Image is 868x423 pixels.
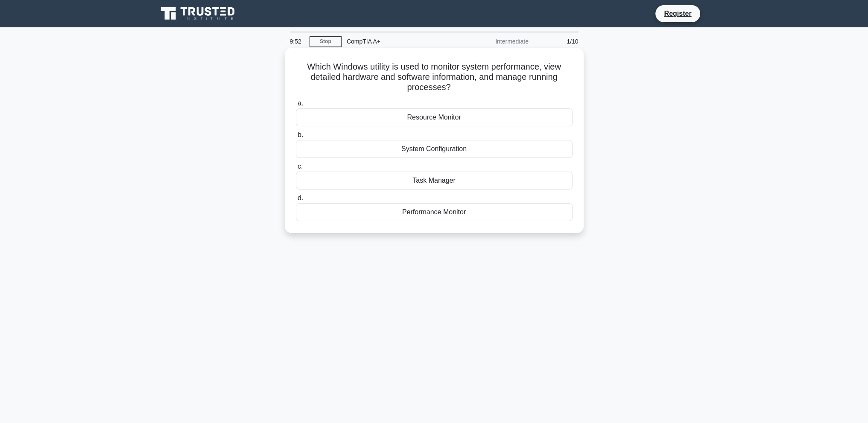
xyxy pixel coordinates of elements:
[659,8,696,19] a: Register
[285,33,310,50] div: 9:52
[296,203,573,221] div: Performance Monitor
[295,61,573,93] h5: Which Windows utility is used to monitor system performance, view detailed hardware and software ...
[298,99,303,107] span: a.
[534,33,584,50] div: 1/10
[296,172,573,190] div: Task Manager
[298,194,303,201] span: d.
[298,163,303,170] span: c.
[310,36,342,47] a: Stop
[342,33,459,50] div: CompTIA A+
[296,140,573,158] div: System Configuration
[296,108,573,126] div: Resource Monitor
[459,33,534,50] div: Intermediate
[298,131,303,138] span: b.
